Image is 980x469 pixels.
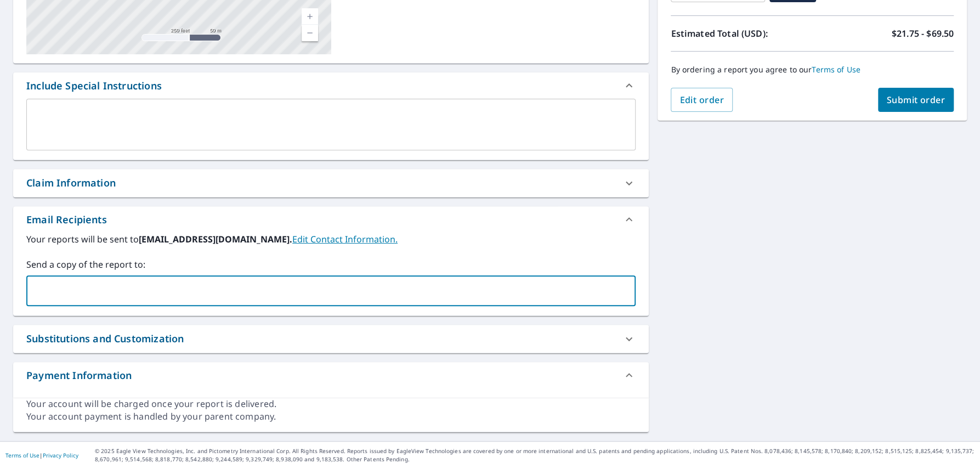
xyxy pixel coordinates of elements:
div: Payment Information [13,362,649,388]
div: Substitutions and Customization [13,325,649,353]
div: Email Recipients [13,206,649,233]
button: Edit order [671,88,733,112]
div: Payment Information [26,368,132,383]
div: Substitutions and Customization [26,331,184,346]
div: Claim Information [26,176,116,190]
div: Include Special Instructions [13,72,649,99]
p: By ordering a report you agree to our [671,65,954,75]
p: Estimated Total (USD): [671,27,812,40]
p: | [5,452,78,459]
p: $21.75 - $69.50 [892,27,954,40]
a: Terms of Use [812,64,860,75]
a: Current Level 17, Zoom Out [302,25,318,41]
div: Your account payment is handled by your parent company. [26,410,636,423]
a: Privacy Policy [43,451,78,459]
a: Current Level 17, Zoom In [302,8,318,25]
div: Your account will be charged once your report is delivered. [26,398,636,410]
a: EditContactInfo [292,233,398,245]
label: Send a copy of the report to: [26,258,636,271]
button: Submit order [878,88,954,112]
b: [EMAIL_ADDRESS][DOMAIN_NAME]. [139,233,292,245]
div: Email Recipients [26,212,107,227]
p: © 2025 Eagle View Technologies, Inc. and Pictometry International Corp. All Rights Reserved. Repo... [95,447,975,464]
div: Include Special Instructions [26,78,162,93]
span: Edit order [679,94,724,106]
span: Submit order [887,94,945,106]
label: Your reports will be sent to [26,233,636,246]
div: Claim Information [13,169,649,197]
a: Terms of Use [5,451,39,459]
